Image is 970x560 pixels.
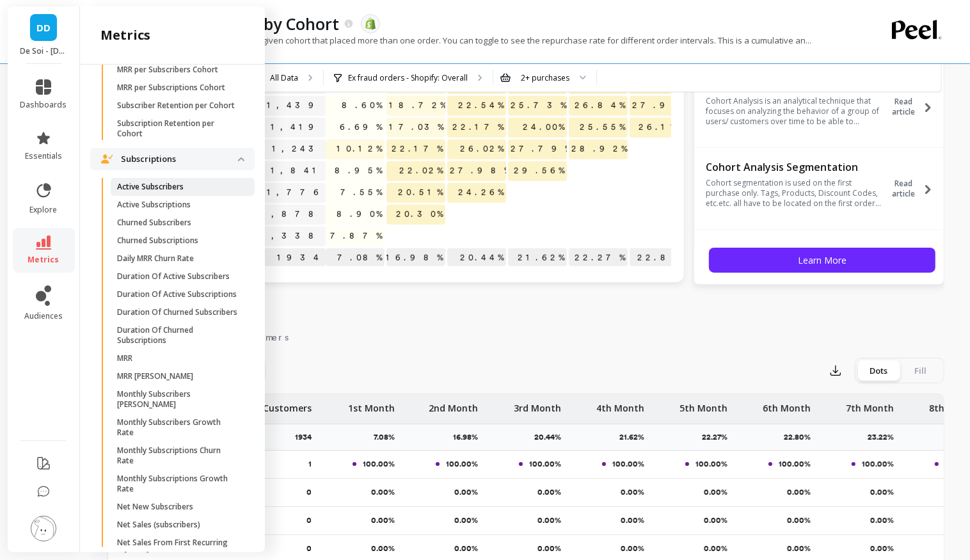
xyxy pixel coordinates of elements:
span: 20.51% [395,183,445,202]
span: 20.30% [394,205,445,224]
a: 1,841 [268,161,326,180]
span: 27.98% [447,161,513,180]
p: 20.44% [447,248,506,268]
span: 22.17% [450,118,506,137]
button: Read article [885,159,941,218]
p: 0 [306,515,312,525]
p: 0 [306,543,312,554]
p: 0.00% [787,487,811,497]
p: Duration Of Churned Subscribers [117,307,237,317]
span: Read article [885,97,922,117]
span: 26.84% [572,96,628,115]
p: Monthly Subscribers [PERSON_NAME] [117,389,239,410]
p: MRR per Subscribers Cohort [117,65,218,75]
p: 4th Month [596,394,644,415]
p: 0 [306,487,312,497]
p: 22.27% [702,432,735,442]
p: MRR [PERSON_NAME] [117,371,193,381]
span: 27.95% [630,96,690,115]
p: 16.98% [386,248,445,268]
span: 27.79% [508,140,573,159]
span: 26.02% [457,140,506,159]
p: 20.44% [534,432,569,442]
p: Duration Of Active Subscriptions [117,289,237,300]
a: 1,338 [259,227,326,246]
span: 28.92% [569,140,630,159]
p: 7.08% [374,432,402,442]
p: 100.00% [779,459,811,469]
p: 7th Month [846,394,894,415]
p: 0.00% [454,543,478,554]
p: 5th Month [680,394,727,415]
p: 1934 [249,248,326,268]
img: profile picture [31,516,56,541]
p: 100.00% [612,459,644,469]
p: 1st Month [348,394,395,415]
p: Cohort segmentation is used on the first purchase only. Tags, Products, Discount Codes, etc.etc. ... [706,178,882,209]
p: 0.00% [704,487,727,497]
p: De Soi - drinkdesoi.myshopify.com [20,46,67,56]
p: 0.00% [621,543,644,554]
span: 25.55% [577,118,628,137]
span: metrics [28,255,60,265]
p: Duration Of Churned Subscriptions [117,325,239,346]
p: 3rd Month [514,394,561,415]
button: Read article [885,77,941,136]
span: Learn More [798,254,847,266]
span: 10.12% [334,140,385,159]
p: Monthly Subscriptions Churn Rate [117,445,239,466]
p: 0.00% [371,487,395,497]
span: 29.56% [511,161,567,180]
p: Ex fraud orders - Shopify: Overall [348,73,468,83]
p: Subscriber Retention per Cohort [117,100,235,111]
p: Cohort Analysis Segmentation [706,161,882,173]
span: audiences [24,311,63,321]
div: 2+ purchases [521,72,569,84]
span: 8.95% [332,161,385,180]
p: 1934 [295,432,319,442]
a: 1,419 [268,118,326,137]
p: Subscriptions [121,153,238,166]
span: 22.54% [456,96,506,115]
p: 6th Month [763,394,811,415]
span: 25.73% [508,96,569,115]
nav: Tabs [107,321,944,350]
img: api.shopify.svg [365,18,376,29]
p: 1 [308,459,312,469]
img: down caret icon [238,157,244,161]
p: 0.00% [870,543,894,554]
span: 26.11% [636,118,688,137]
p: 2nd Month [429,394,478,415]
a: 1,439 [264,96,326,115]
span: 7.87% [328,227,385,246]
span: essentials [25,151,62,161]
span: 8.90% [334,205,385,224]
p: 23.22% [868,432,902,442]
p: 22.80% [630,248,688,268]
p: 0.00% [787,515,811,525]
p: 21.62% [619,432,652,442]
p: Customers [263,394,312,415]
p: 22.80% [784,432,818,442]
span: 24.00% [520,118,567,137]
p: 0.00% [454,487,478,497]
a: 1,776 [264,183,326,202]
p: 0.00% [537,487,561,497]
p: 100.00% [529,459,561,469]
p: Active Subscribers [117,182,184,192]
p: All Data [270,73,298,83]
span: 24.26% [456,183,506,202]
p: Cohort Analysis is an analytical technique that focuses on analyzing the behavior of a group of u... [706,96,882,127]
p: The percentage of customers in a given cohort that placed more than one order. You can toggle to ... [107,35,811,46]
span: 17.03% [386,118,446,137]
p: 0.00% [704,515,727,525]
span: explore [30,205,58,215]
p: 100.00% [446,459,478,469]
span: Read article [885,179,922,199]
span: 8.60% [339,96,385,115]
span: 18.72% [386,96,449,115]
span: dashboards [20,100,67,110]
p: 0.00% [870,515,894,525]
p: 0.00% [621,515,644,525]
p: Subscription Retention per Cohort [117,118,239,139]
